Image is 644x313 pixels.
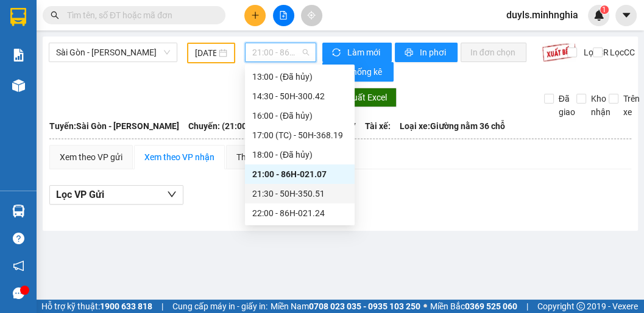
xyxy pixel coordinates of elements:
[252,167,347,181] div: 21:00 - 86H-021.07
[244,5,266,26] button: plus
[56,43,170,62] span: Sài Gòn - Phan Rí
[252,187,347,200] div: 21:30 - 50H-350.51
[554,92,580,119] span: Đã giao
[252,109,347,122] div: 16:00 - (Đã hủy)
[251,11,260,19] span: plus
[252,90,347,103] div: 14:30 - 50H-300.42
[236,150,271,164] div: Thống kê
[13,287,24,299] span: message
[12,49,25,62] img: solution-icon
[465,301,517,311] strong: 0369 525 060
[322,43,392,62] button: syncLàm mới
[252,206,347,220] div: 22:00 - 86H-021.24
[12,79,25,92] img: warehouse-icon
[621,10,632,21] span: caret-down
[423,304,427,309] span: ⚪️
[252,148,347,161] div: 18:00 - (Đã hủy)
[604,46,636,59] span: Lọc CC
[41,300,152,313] span: Hỗ trợ kỹ thuật:
[10,8,26,26] img: logo-vxr
[307,11,316,19] span: aim
[347,91,387,104] span: Xuất Excel
[13,260,24,272] span: notification
[301,5,322,26] button: aim
[332,48,342,58] span: sync
[526,300,528,313] span: |
[309,301,420,311] strong: 0708 023 035 - 0935 103 250
[161,300,163,313] span: |
[615,5,637,26] button: caret-down
[602,5,606,14] span: 1
[49,185,183,205] button: Lọc VP Gửi
[586,92,615,119] span: Kho nhận
[271,300,420,313] span: Miền Nam
[600,5,609,14] sup: 1
[420,46,448,59] span: In phơi
[347,65,384,79] span: Thống kê
[347,46,382,59] span: Làm mới
[56,187,104,202] span: Lọc VP Gửi
[579,46,610,59] span: Lọc CR
[365,119,391,133] span: Tài xế:
[400,119,505,133] span: Loại xe: Giường nằm 36 chỗ
[51,11,59,19] span: search
[405,48,415,58] span: printer
[324,88,397,107] button: downloadXuất Excel
[461,43,527,62] button: In đơn chọn
[60,150,122,164] div: Xem theo VP gửi
[252,70,347,83] div: 13:00 - (Đã hủy)
[273,5,294,26] button: file-add
[188,119,277,133] span: Chuyến: (21:00 [DATE])
[13,233,24,244] span: question-circle
[395,43,458,62] button: printerIn phơi
[67,9,211,22] input: Tìm tên, số ĐT hoặc mã đơn
[12,205,25,217] img: warehouse-icon
[542,43,576,62] img: 9k=
[497,7,588,23] span: duyls.minhnghia
[576,302,585,311] span: copyright
[279,11,288,19] span: file-add
[252,43,309,62] span: 21:00 - 86H-021.07
[49,121,179,131] b: Tuyến: Sài Gòn - [PERSON_NAME]
[195,46,216,60] input: 14/08/2025
[167,189,177,199] span: down
[252,128,347,142] div: 17:00 (TC) - 50H-368.19
[100,301,152,311] strong: 1900 633 818
[144,150,214,164] div: Xem theo VP nhận
[430,300,517,313] span: Miền Bắc
[322,62,394,82] button: bar-chartThống kê
[593,10,604,21] img: icon-new-feature
[172,300,267,313] span: Cung cấp máy in - giấy in:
